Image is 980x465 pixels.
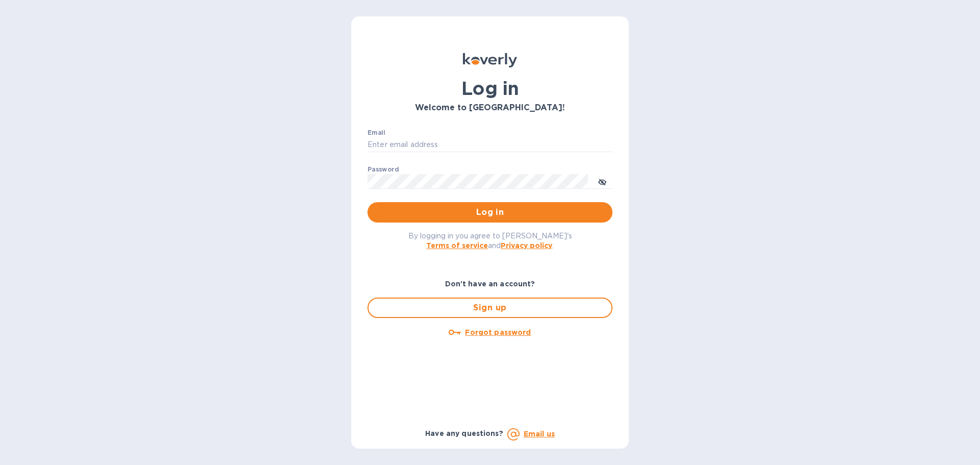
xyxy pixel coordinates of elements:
[445,280,535,288] b: Don't have an account?
[408,232,572,250] span: By logging in you agree to [PERSON_NAME]'s and .
[377,302,603,314] span: Sign up
[426,241,488,250] a: Terms of service
[367,202,612,223] button: Log in
[592,171,612,191] button: toggle password visibility
[425,429,503,437] b: Have any questions?
[367,166,399,173] label: Password
[524,430,555,438] a: Email us
[376,206,604,218] span: Log in
[367,103,612,113] h3: Welcome to [GEOGRAPHIC_DATA]!
[367,298,612,318] button: Sign up
[367,130,385,136] label: Email
[367,137,612,153] input: Enter email address
[501,241,552,250] a: Privacy policy
[367,78,612,99] h1: Log in
[465,328,531,336] u: Forgot password
[463,53,517,67] img: Koverly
